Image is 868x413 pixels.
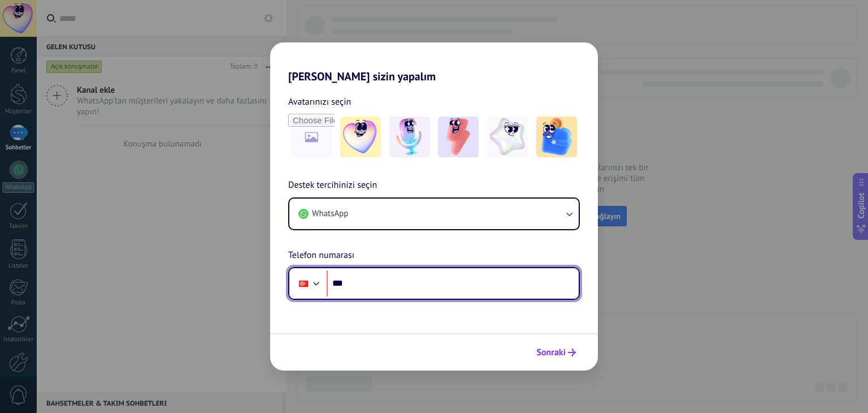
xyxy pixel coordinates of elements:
span: WhatsApp [312,208,348,220]
img: -2.jpeg [389,117,430,157]
span: Sonraki [536,349,566,356]
img: -3.jpeg [438,117,479,157]
button: WhatsApp [289,199,579,229]
img: -5.jpeg [536,117,577,157]
div: Turkey: + 90 [293,272,314,295]
span: Destek tercihinizi seçin [288,178,377,193]
span: Avatarınızı seçin [288,94,351,109]
img: -1.jpeg [340,117,381,157]
img: -4.jpeg [487,117,528,157]
span: Telefon numarası [288,248,354,263]
h2: [PERSON_NAME] sizin yapalım [270,42,598,83]
button: Sonraki [531,343,581,362]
